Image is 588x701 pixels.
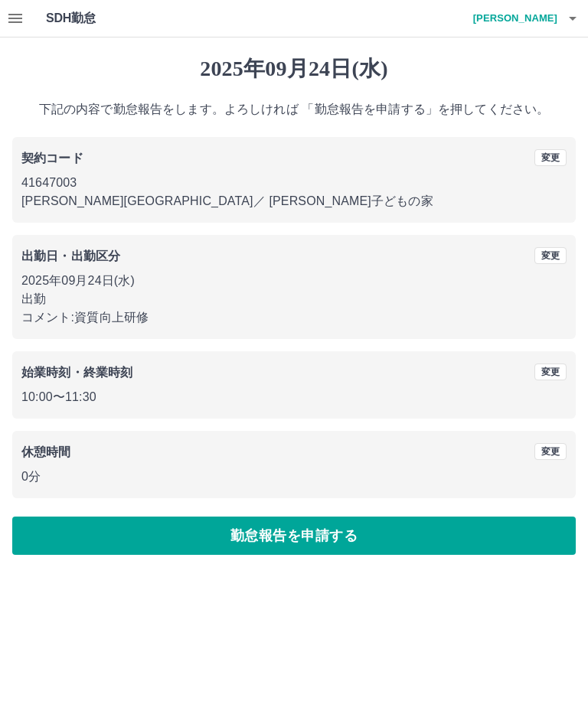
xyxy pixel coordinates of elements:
[21,445,71,458] b: 休憩時間
[534,364,567,380] button: 変更
[21,272,567,290] p: 2025年09月24日(水)
[21,290,567,308] p: 出勤
[21,192,567,210] p: [PERSON_NAME][GEOGRAPHIC_DATA] ／ [PERSON_NAME]子どもの家
[534,247,567,264] button: 変更
[534,149,567,166] button: 変更
[534,443,567,460] button: 変更
[21,468,567,486] p: 0分
[21,152,83,165] b: 契約コード
[21,249,120,262] b: 出勤日・出勤区分
[12,517,576,555] button: 勤怠報告を申請する
[21,308,567,327] p: コメント: 資質向上研修
[21,174,567,192] p: 41647003
[12,56,576,82] h1: 2025年09月24日(水)
[21,366,132,379] b: 始業時刻・終業時刻
[21,388,567,406] p: 10:00 〜 11:30
[12,100,576,119] p: 下記の内容で勤怠報告をします。よろしければ 「勤怠報告を申請する」を押してください。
